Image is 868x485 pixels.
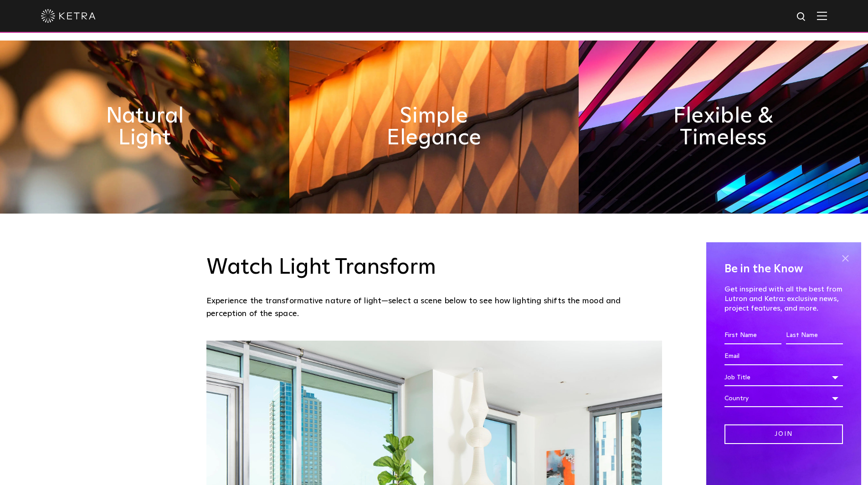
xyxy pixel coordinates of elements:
h2: Simple Elegance [365,105,502,149]
input: First Name [724,327,781,344]
img: ketra-logo-2019-white [41,9,96,23]
p: Get inspired with all the best from Lutron and Ketra: exclusive news, project features, and more. [724,285,843,313]
input: Email [724,348,843,365]
img: flexible_timeless_ketra [579,41,868,214]
img: Hamburger%20Nav.svg [817,11,827,20]
img: simple_elegance [289,41,579,214]
h2: Flexible & Timeless [655,105,791,149]
div: Country [724,390,843,407]
div: Job Title [724,369,843,386]
p: Experience the transformative nature of light—select a scene below to see how lighting shifts the... [206,295,657,321]
img: search icon [796,11,807,23]
h3: Watch Light Transform [206,255,662,281]
h4: Be in the Know [724,260,843,278]
input: Last Name [786,327,843,344]
h2: Natural Light [76,105,213,149]
input: Join [724,424,843,444]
